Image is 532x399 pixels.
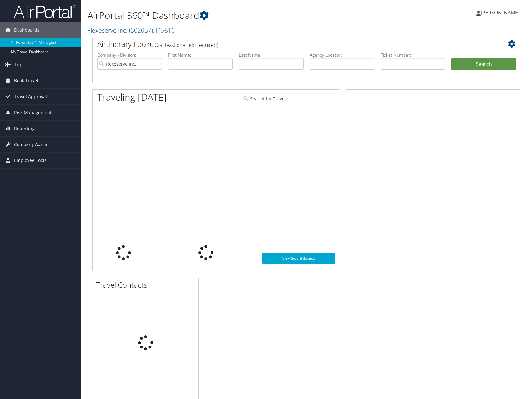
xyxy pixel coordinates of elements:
span: Reporting [14,121,35,136]
img: airportal-logo.png [14,4,76,19]
label: Agency Locator: [310,52,374,58]
span: Dashboards [14,22,39,38]
label: Last Name: [239,52,304,58]
span: , [ 45816 ] [153,26,177,34]
h1: Traveling [DATE] [97,91,167,104]
a: View SecurityLogic® [262,253,335,264]
span: ( 302057 ) [129,26,153,34]
span: Risk Management [14,105,52,120]
label: Ticket Number: [381,52,445,58]
span: [PERSON_NAME] [481,9,519,16]
input: Search for Traveler [242,93,335,104]
span: Book Travel [14,73,38,88]
label: Company - Division: [97,52,162,58]
button: Search [451,58,516,71]
span: Employee Tools [14,153,47,168]
h1: AirPortal 360™ Dashboard [88,9,380,22]
span: (at least one field required) [158,42,218,48]
h2: Airtinerary Lookup [97,39,480,49]
span: Company Admin [14,137,49,152]
a: Flexeserve Inc. [88,26,177,34]
label: First Name: [168,52,233,58]
span: Travel Approval [14,89,47,104]
span: Trips [14,57,25,73]
a: [PERSON_NAME] [476,3,526,22]
h2: Travel Contacts [96,280,198,290]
